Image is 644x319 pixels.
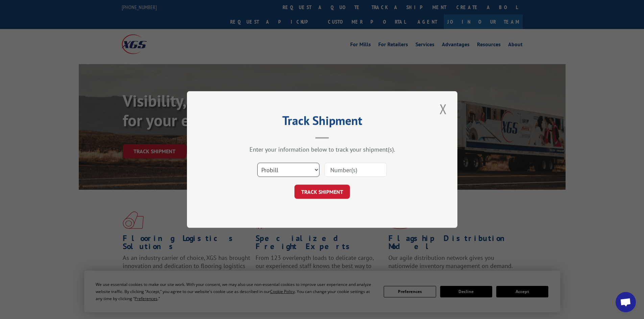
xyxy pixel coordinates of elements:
a: Open chat [616,292,636,312]
input: Number(s) [325,163,387,177]
h2: Track Shipment [221,116,424,129]
button: TRACK SHIPMENT [294,185,350,199]
div: Enter your information below to track your shipment(s). [221,145,424,153]
button: Close modal [437,100,449,118]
